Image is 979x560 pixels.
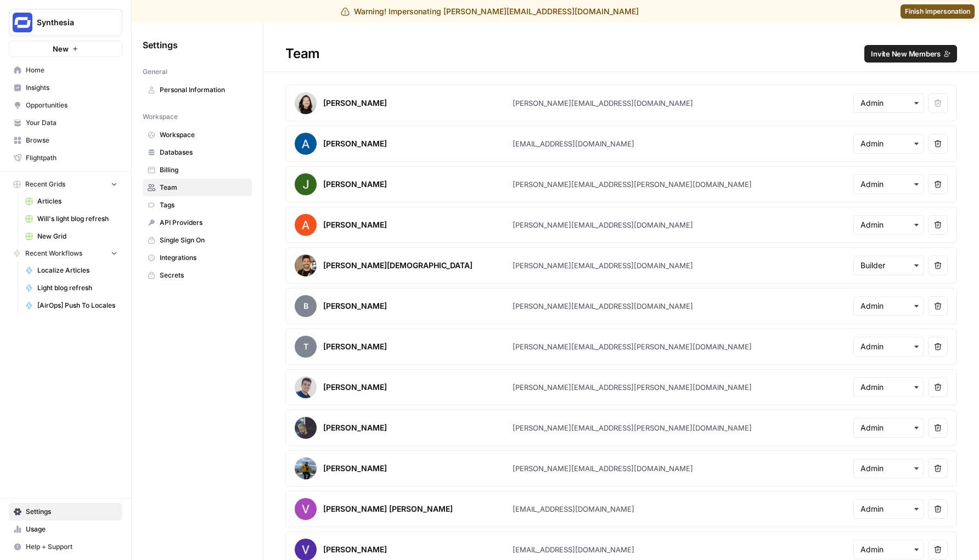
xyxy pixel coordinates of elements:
button: Recent Workflows [9,245,122,262]
span: Finish impersonation [905,7,970,16]
button: Workspace: Synthesia [9,9,122,36]
div: [PERSON_NAME] [323,219,387,230]
div: [PERSON_NAME] [323,463,387,474]
div: [PERSON_NAME] [323,138,387,149]
div: [PERSON_NAME][EMAIL_ADDRESS][DOMAIN_NAME] [513,260,693,271]
div: [EMAIL_ADDRESS][DOMAIN_NAME] [513,138,634,149]
span: Settings [26,507,117,517]
a: Settings [9,503,122,521]
span: Browse [26,135,117,145]
div: [PERSON_NAME][EMAIL_ADDRESS][PERSON_NAME][DOMAIN_NAME] [513,179,752,190]
input: Builder [860,260,916,271]
span: Recent Grids [25,179,65,189]
span: Home [26,65,117,75]
img: avatar [295,498,317,520]
a: Workspace [143,126,252,144]
span: Invite New Members [871,48,941,59]
div: [PERSON_NAME][EMAIL_ADDRESS][PERSON_NAME][DOMAIN_NAME] [513,422,752,433]
div: [PERSON_NAME][EMAIL_ADDRESS][DOMAIN_NAME] [513,301,693,312]
a: Insights [9,79,122,97]
div: [PERSON_NAME][EMAIL_ADDRESS][PERSON_NAME][DOMAIN_NAME] [513,341,752,352]
button: New [9,41,122,57]
input: Admin [860,463,916,474]
img: Synthesia Logo [13,13,32,32]
span: Integrations [160,253,247,263]
div: [PERSON_NAME][DEMOGRAPHIC_DATA] [323,260,472,271]
a: Personal Information [143,81,252,99]
a: Billing [143,161,252,179]
a: Localize Articles [20,262,122,279]
button: Help + Support [9,538,122,556]
input: Admin [860,341,916,352]
div: [PERSON_NAME][EMAIL_ADDRESS][DOMAIN_NAME] [513,219,693,230]
div: [PERSON_NAME][EMAIL_ADDRESS][DOMAIN_NAME] [513,98,693,109]
span: Personal Information [160,85,247,95]
img: avatar [295,254,317,276]
span: B [295,295,317,317]
span: Databases [160,148,247,157]
span: Single Sign On [160,235,247,245]
span: Recent Workflows [25,248,82,258]
a: New Grid [20,228,122,245]
span: API Providers [160,218,247,228]
a: Light blog refresh [20,279,122,297]
a: Single Sign On [143,231,252,249]
span: Localize Articles [37,265,117,275]
a: Usage [9,521,122,538]
button: Recent Grids [9,176,122,193]
a: Flightpath [9,149,122,167]
div: [PERSON_NAME] [323,98,387,109]
span: General [143,67,167,77]
a: Home [9,61,122,79]
a: Finish impersonation [901,4,975,19]
a: Team [143,179,252,196]
div: Warning! Impersonating [PERSON_NAME][EMAIL_ADDRESS][DOMAIN_NAME] [341,6,639,17]
input: Admin [860,504,916,514]
span: Tags [160,200,247,210]
a: Articles [20,193,122,210]
div: [EMAIL_ADDRESS][DOMAIN_NAME] [513,504,634,514]
span: Workspace [143,112,178,122]
div: [PERSON_NAME] [323,382,387,393]
div: [PERSON_NAME] [323,341,387,352]
a: [AirOps] Push To Locales [20,297,122,314]
img: avatar [295,214,317,236]
div: [EMAIL_ADDRESS][DOMAIN_NAME] [513,544,634,555]
span: T [295,336,317,358]
span: [AirOps] Push To Locales [37,301,117,310]
input: Admin [860,219,916,230]
span: Your Data [26,118,117,128]
span: New [53,43,69,54]
a: Your Data [9,114,122,132]
div: [PERSON_NAME] [PERSON_NAME] [323,504,453,514]
input: Admin [860,301,916,312]
input: Admin [860,382,916,393]
input: Admin [860,98,916,109]
div: [PERSON_NAME] [323,422,387,433]
input: Admin [860,179,916,190]
input: Admin [860,422,916,433]
input: Admin [860,544,916,555]
div: [PERSON_NAME][EMAIL_ADDRESS][DOMAIN_NAME] [513,463,693,474]
a: Integrations [143,249,252,267]
img: avatar [295,376,317,398]
span: Secrets [160,270,247,280]
img: avatar [295,133,317,155]
a: Will's light blog refresh [20,210,122,228]
a: Opportunities [9,97,122,114]
img: avatar [295,92,317,114]
span: Settings [143,38,178,52]
span: Usage [26,524,117,534]
span: Billing [160,165,247,175]
img: avatar [295,417,317,439]
span: Insights [26,83,117,93]
span: Flightpath [26,153,117,163]
span: Opportunities [26,100,117,110]
div: [PERSON_NAME] [323,179,387,190]
img: avatar [295,457,317,479]
button: Invite New Members [864,45,957,63]
span: Light blog refresh [37,283,117,293]
span: Workspace [160,130,247,140]
span: New Grid [37,231,117,241]
a: Tags [143,196,252,214]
